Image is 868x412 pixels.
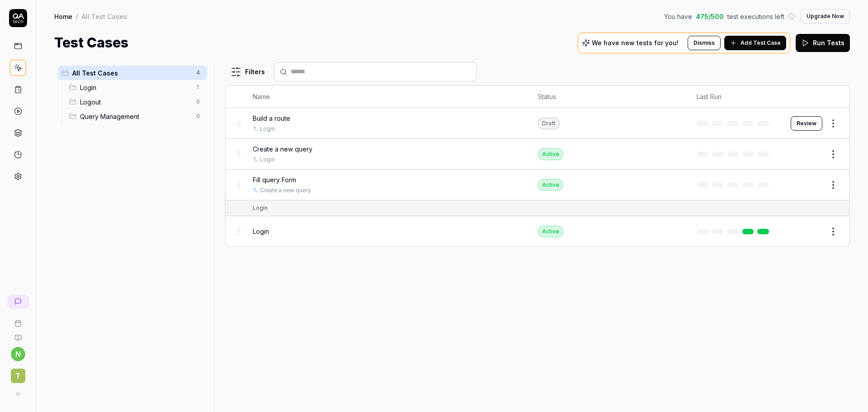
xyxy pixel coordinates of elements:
[253,175,296,185] span: Fill query Form
[11,347,25,361] button: n
[538,148,563,160] div: Active
[727,12,784,21] span: test executions left
[54,33,128,53] h1: Test Cases
[260,125,275,133] a: Login
[66,109,207,123] div: Drag to reorderQuery Management0
[529,85,688,108] th: Status
[193,96,203,107] span: 0
[226,108,849,139] tr: Build a routeLoginDraftReview
[538,118,560,129] div: Draft
[76,12,78,21] div: /
[82,12,127,21] div: All Test Cases
[664,12,692,21] span: You have
[244,85,529,108] th: Name
[796,34,850,52] button: Run Tests
[80,97,191,107] span: Logout
[696,12,724,21] span: 475 / 500
[7,294,29,309] a: New conversation
[80,112,191,121] span: Query Management
[253,144,312,154] span: Create a new query
[226,139,849,170] tr: Create a new queryLoginActive
[253,114,290,123] span: Build a route
[11,369,25,383] span: T
[225,63,270,81] button: Filters
[253,227,269,236] span: Login
[226,170,849,200] tr: Fill query FormCreate a new queryActive
[193,67,203,78] span: 4
[538,179,563,191] div: Active
[4,361,32,385] button: T
[688,85,782,108] th: Last Run
[4,327,32,341] a: Documentation
[724,36,786,50] button: Add Test Case
[791,116,822,131] button: Review
[80,83,191,92] span: Login
[226,216,849,246] tr: LoginActive
[54,12,72,21] a: Home
[253,204,268,212] div: Login
[72,68,191,78] span: All Test Cases
[4,313,32,327] a: Book a call with us
[193,111,203,122] span: 0
[592,40,679,46] p: We have new tests for you!
[538,226,563,237] div: Active
[741,39,781,47] span: Add Test Case
[66,95,207,109] div: Drag to reorderLogout0
[260,156,275,164] a: Login
[66,80,207,95] div: Drag to reorderLogin1
[260,186,311,194] a: Create a new query
[193,82,203,93] span: 1
[801,9,850,24] button: Upgrade Now
[688,36,721,50] button: Dismiss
